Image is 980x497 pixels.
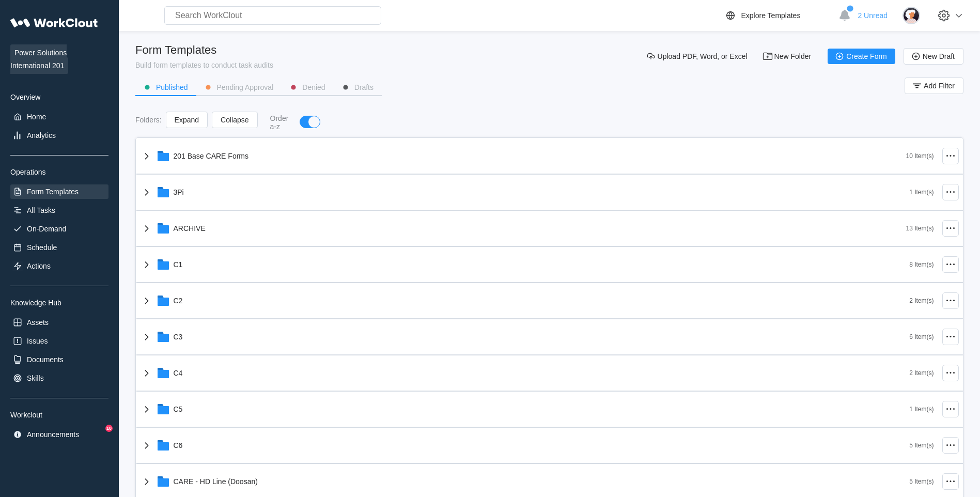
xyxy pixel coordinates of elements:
div: CARE - HD Line (Doosan) [174,477,258,486]
div: 2 Item(s) [909,297,934,304]
div: Operations [10,168,108,176]
div: Explore Templates [741,11,800,20]
div: Form Templates [135,43,273,57]
div: Home [27,113,46,121]
div: 1 Item(s) [909,406,934,413]
div: 10 [105,425,113,432]
div: C1 [174,260,183,269]
div: 3Pi [174,188,184,196]
span: Create Form [846,53,887,60]
button: Add Filter [905,77,963,94]
a: Assets [10,315,108,330]
a: On-Demand [10,222,108,236]
span: Upload PDF, Word, or Excel [658,53,748,60]
div: C6 [174,441,183,449]
span: Collapse [221,116,248,123]
span: 2 Unread [858,11,888,20]
div: Assets [27,318,49,327]
a: Home [10,110,108,124]
div: Issues [27,337,48,345]
div: C4 [174,369,183,377]
button: Create Form [828,49,895,64]
div: 5 Item(s) [909,442,934,449]
div: 10 Item(s) [906,152,934,160]
button: Drafts [334,80,382,95]
div: Form Templates [27,188,79,196]
a: All Tasks [10,203,108,218]
input: Search WorkClout [164,6,381,25]
div: Skills [27,374,44,382]
span: Power Solutions International 201 [10,44,68,74]
div: Knowledge Hub [10,299,108,307]
div: Build form templates to conduct task audits [135,61,273,69]
div: Workclout [10,411,108,419]
div: 13 Item(s) [906,225,934,232]
div: 8 Item(s) [909,261,934,268]
span: New Draft [923,53,955,60]
div: Announcements [27,430,79,439]
div: 201 Base CARE Forms [174,152,249,160]
div: Overview [10,93,108,101]
button: Published [135,80,196,95]
div: Published [156,84,188,91]
div: ARCHIVE [174,224,206,232]
div: Documents [27,355,64,364]
span: Expand [175,116,199,123]
div: 6 Item(s) [909,333,934,340]
div: 2 Item(s) [909,369,934,377]
a: Explore Templates [724,9,833,22]
div: Actions [27,262,51,270]
div: Analytics [27,131,56,139]
span: Add Filter [924,82,955,89]
button: Expand [166,112,208,128]
a: Analytics [10,128,108,143]
div: Order a-z [270,114,290,131]
img: user-4.png [903,7,920,24]
a: Documents [10,352,108,367]
a: Form Templates [10,184,108,199]
button: Upload PDF, Word, or Excel [639,49,756,64]
a: Schedule [10,240,108,255]
div: Pending Approval [217,84,274,91]
a: Skills [10,371,108,385]
div: All Tasks [27,206,55,214]
a: Actions [10,259,108,273]
div: Schedule [27,243,57,252]
span: New Folder [774,53,812,60]
button: Collapse [212,112,257,128]
button: New Folder [756,49,820,64]
div: On-Demand [27,225,66,233]
div: C3 [174,333,183,341]
div: C5 [174,405,183,413]
div: Denied [302,84,325,91]
div: 5 Item(s) [909,478,934,485]
a: Announcements [10,427,108,442]
div: Drafts [354,84,374,91]
div: Folders : [135,116,162,124]
div: 1 Item(s) [909,189,934,196]
button: New Draft [904,48,963,65]
button: Pending Approval [196,80,282,95]
button: Denied [282,80,333,95]
div: C2 [174,297,183,305]
a: Issues [10,334,108,348]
